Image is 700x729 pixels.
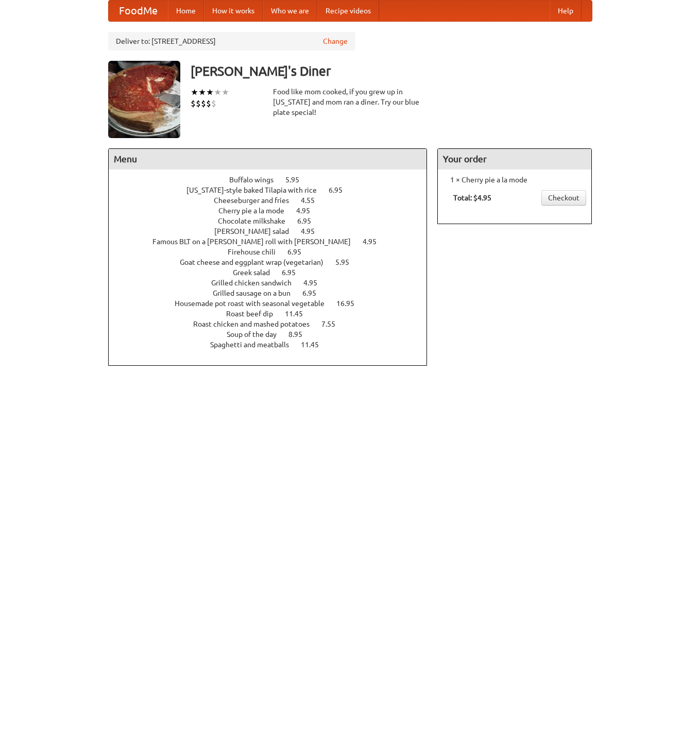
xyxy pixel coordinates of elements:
[438,149,591,169] h4: Your order
[211,279,336,287] a: Grilled chicken sandwich 4.95
[443,175,586,185] li: 1 × Cherry pie a la mode
[109,149,427,169] h4: Menu
[233,268,280,277] span: Greek salad
[201,98,206,109] li: $
[214,227,299,235] span: [PERSON_NAME] salad
[214,196,334,205] a: Cheeseburger and fries 4.55
[191,61,592,81] h3: [PERSON_NAME]'s Diner
[336,299,365,308] span: 16.95
[175,299,373,308] a: Housemade pot roast with seasonal vegetable 16.95
[229,176,284,184] span: Buffalo wings
[229,176,318,184] a: Buffalo wings 5.95
[263,1,317,21] a: Who we are
[206,98,211,109] li: $
[233,268,315,277] a: Greek salad 6.95
[218,217,330,225] a: Chocolate milkshake 6.95
[191,98,196,109] li: $
[287,248,312,256] span: 6.95
[191,87,198,98] li: ★
[329,186,353,194] span: 6.95
[321,320,346,328] span: 7.55
[152,238,396,246] a: Famous BLT on a [PERSON_NAME] roll with [PERSON_NAME] 4.95
[550,1,582,21] a: Help
[186,186,327,194] span: [US_STATE]-style baked Tilapia with rice
[221,87,229,98] li: ★
[108,32,355,50] div: Deliver to: [STREET_ADDRESS]
[226,310,283,318] span: Roast beef dip
[108,61,180,138] img: angular.jpg
[301,196,325,205] span: 4.55
[273,87,428,117] div: Food like mom cooked, if you grew up in [US_STATE] and mom ran a diner. Try our blue plate special!
[109,1,168,21] a: FoodMe
[210,341,299,349] span: Spaghetti and meatballs
[206,87,214,98] li: ★
[302,289,327,297] span: 6.95
[335,258,360,266] span: 5.95
[297,217,321,225] span: 6.95
[323,36,348,46] a: Change
[288,330,313,338] span: 8.95
[301,227,325,235] span: 4.95
[214,227,334,235] a: [PERSON_NAME] salad 4.95
[204,1,263,21] a: How it works
[541,190,586,206] a: Checkout
[180,258,368,266] a: Goat cheese and eggplant wrap (vegetarian) 5.95
[213,289,335,297] a: Grilled sausage on a bun 6.95
[186,186,362,194] a: [US_STATE]-style baked Tilapia with rice 6.95
[227,330,321,338] a: Soup of the day 8.95
[214,87,221,98] li: ★
[175,299,335,308] span: Housemade pot roast with seasonal vegetable
[198,87,206,98] li: ★
[363,238,387,246] span: 4.95
[210,341,338,349] a: Spaghetti and meatballs 11.45
[211,98,216,109] li: $
[168,1,204,21] a: Home
[214,196,299,205] span: Cheeseburger and fries
[218,207,329,215] a: Cherry pie a la mode 4.95
[282,268,306,277] span: 6.95
[213,289,301,297] span: Grilled sausage on a bun
[180,258,334,266] span: Goat cheese and eggplant wrap (vegetarian)
[296,207,320,215] span: 4.95
[453,194,491,202] b: Total: $4.95
[196,98,201,109] li: $
[227,330,287,338] span: Soup of the day
[303,279,328,287] span: 4.95
[228,248,286,256] span: Firehouse chili
[301,341,329,349] span: 11.45
[218,207,295,215] span: Cherry pie a la mode
[211,279,302,287] span: Grilled chicken sandwich
[152,238,361,246] span: Famous BLT on a [PERSON_NAME] roll with [PERSON_NAME]
[218,217,296,225] span: Chocolate milkshake
[193,320,320,328] span: Roast chicken and mashed potatoes
[193,320,354,328] a: Roast chicken and mashed potatoes 7.55
[228,248,320,256] a: Firehouse chili 6.95
[226,310,322,318] a: Roast beef dip 11.45
[285,310,313,318] span: 11.45
[317,1,379,21] a: Recipe videos
[285,176,310,184] span: 5.95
